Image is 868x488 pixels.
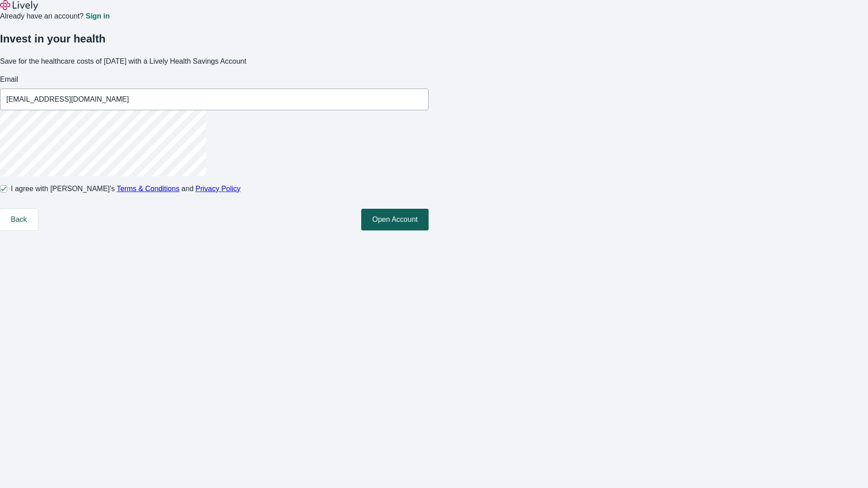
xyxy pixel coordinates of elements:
[361,209,429,230] button: Open Account
[85,13,109,20] a: Sign in
[11,183,241,194] span: I agree with [PERSON_NAME]’s and
[196,185,241,192] a: Privacy Policy
[117,185,179,192] a: Terms & Conditions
